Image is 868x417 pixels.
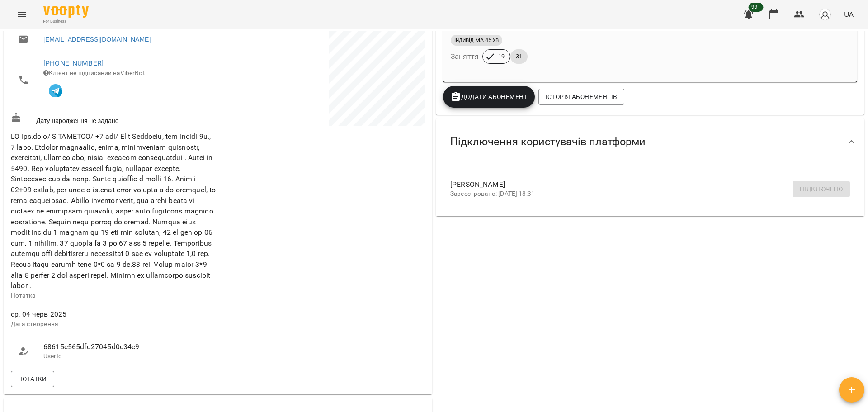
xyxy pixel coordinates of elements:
span: індивід МА 45 хв [451,36,502,44]
span: Нотатки [18,374,47,384]
button: Menu [11,4,33,25]
span: UA [844,9,854,19]
img: Voopty Logo [43,5,89,18]
span: Підключення користувачів платформи [450,135,646,149]
span: 68615c565dfd27045d0c34c9 [43,341,209,352]
button: Клієнт підписаний на VooptyBot [43,78,68,102]
p: Дата створення [11,320,216,329]
span: 99+ [749,3,764,12]
p: Нотатка [11,291,216,300]
span: Клієнт не підписаний на ViberBot! [43,69,147,76]
span: For Business [43,19,89,24]
span: LO ips.dolo/ SITAMETCO/ +7 adi/ Elit Seddoeiu, tem Incidi 9u., 7 labo. Etdolor magnaaliq, enima, ... [11,132,216,290]
span: 31 [510,52,528,61]
button: Історія абонементів [538,89,624,105]
a: [EMAIL_ADDRESS][DOMAIN_NAME] [43,35,151,44]
span: ср, 04 черв 2025 [11,309,216,320]
button: Додати Абонемент [443,86,535,108]
img: avatar_s.png [819,8,831,21]
span: Додати Абонемент [450,91,528,102]
img: Telegram [49,84,62,98]
div: Дату народження не задано [9,110,218,127]
span: 19 [493,52,510,61]
button: UA [840,6,857,23]
a: [PHONE_NUMBER] [43,59,104,67]
span: Історія абонементів [546,91,617,102]
p: Зареєстровано: [DATE] 18:31 [450,190,835,199]
h6: Заняття [451,50,479,63]
button: Нотатки [11,371,54,387]
span: [PERSON_NAME] [450,179,835,190]
div: Підключення користувачів платформи [436,118,864,165]
p: UserId [43,352,209,361]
